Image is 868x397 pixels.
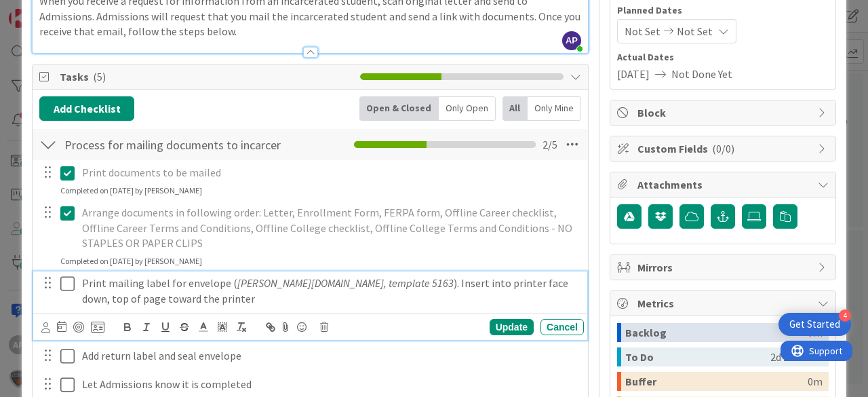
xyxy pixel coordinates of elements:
[712,142,734,155] span: ( 0/0 )
[237,276,454,290] em: [PERSON_NAME][DOMAIN_NAME], template 5163
[542,136,557,153] span: 2 / 5
[677,23,713,39] span: Not Set
[502,96,528,121] div: All
[625,372,808,391] div: Buffer
[778,313,851,336] div: Open Get Started checklist, remaining modules: 4
[60,132,285,157] input: Add Checklist...
[359,96,439,121] div: Open & Closed
[39,96,134,121] button: Add Checklist
[82,276,578,306] p: Print mailing label for envelope ( ). Insert into printer face down, top of page toward the printer
[637,259,811,276] span: Mirrors
[637,176,811,193] span: Attachments
[82,377,578,392] p: Let Admissions know it is completed
[540,319,584,335] div: Cancel
[439,96,496,121] div: Only Open
[637,295,811,311] span: Metrics
[808,372,823,391] div: 0m
[60,69,353,85] span: Tasks
[562,31,581,50] span: AP
[490,319,534,335] div: Update
[82,205,578,251] p: Arrange documents in following order: Letter, Enrollment Form, FERPA form, Offline Career checkli...
[839,309,851,322] div: 4
[789,318,840,331] div: Get Started
[617,3,829,18] span: Planned Dates
[60,185,202,197] div: Completed on [DATE] by [PERSON_NAME]
[637,105,811,121] span: Block
[637,140,811,157] span: Custom Fields
[625,323,808,342] div: Backlog
[82,348,578,364] p: Add return label and seal envelope
[617,50,829,64] span: Actual Dates
[625,23,660,39] span: Not Set
[617,66,650,82] span: [DATE]
[82,165,578,181] p: Print documents to be mailed
[93,70,106,83] span: ( 5 )
[60,255,202,267] div: Completed on [DATE] by [PERSON_NAME]
[770,347,823,366] div: 2d 22h 21m
[528,96,581,121] div: Only Mine
[28,2,62,18] span: Support
[671,66,732,82] span: Not Done Yet
[625,347,770,366] div: To Do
